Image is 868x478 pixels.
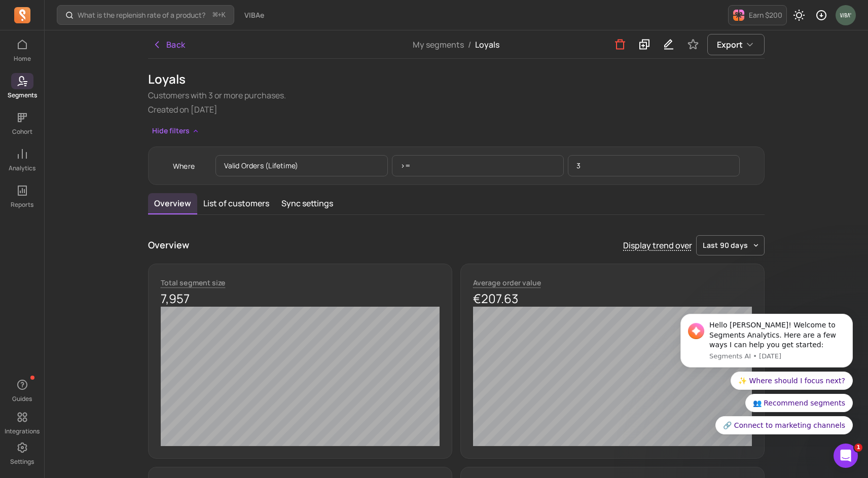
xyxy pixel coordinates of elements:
p: Customers with 3 or more purchases. [148,89,765,101]
button: Overview [148,193,197,214]
p: Integrations [5,427,40,435]
p: Display trend over [623,239,692,251]
button: Hide filters [148,124,204,138]
p: €207.63 [473,290,752,307]
p: Valid Orders (lifetime) [215,155,387,176]
button: Toggle dark mode [789,5,809,25]
span: Export [717,39,743,51]
button: Guides [11,375,33,405]
p: Analytics [9,164,35,172]
span: Average order value [473,278,541,287]
p: 7,957 [161,290,440,307]
iframe: Intercom notifications message [665,301,868,473]
canvas: chart [161,307,440,446]
button: List of customers [197,193,275,213]
p: Reports [11,201,33,209]
canvas: chart [473,307,752,446]
span: last 90 days [703,240,748,250]
p: Created on [DATE] [148,103,765,116]
p: 3 [568,155,740,176]
span: VIBAe [244,10,264,20]
kbd: K [222,11,226,19]
button: Earn $200 [728,5,787,25]
p: Where [173,161,195,171]
p: Earn $200 [749,10,782,20]
button: last 90 days [696,235,765,255]
span: 1 [854,444,862,452]
a: My segments [413,39,464,50]
button: Back [148,34,190,55]
button: Sync settings [275,193,339,213]
p: Home [14,55,31,63]
img: avatar [836,5,856,25]
p: What is the replenish rate of a product? [78,10,205,20]
span: Loyals [475,39,499,50]
iframe: Intercom live chat [834,444,858,468]
h1: Loyals [148,71,765,87]
p: Cohort [12,128,32,136]
button: Toggle favorite [683,34,703,55]
span: Total segment size [161,278,225,287]
span: / [464,39,475,50]
button: VIBAe [238,6,270,24]
p: Settings [10,458,34,466]
p: >= [392,155,564,176]
button: What is the replenish rate of a product?⌘+K [57,5,234,25]
p: Segments [8,91,37,99]
p: Overview [148,238,189,252]
button: Export [707,34,765,55]
kbd: ⌘ [212,9,218,22]
span: + [213,10,226,20]
p: Guides [12,395,32,403]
